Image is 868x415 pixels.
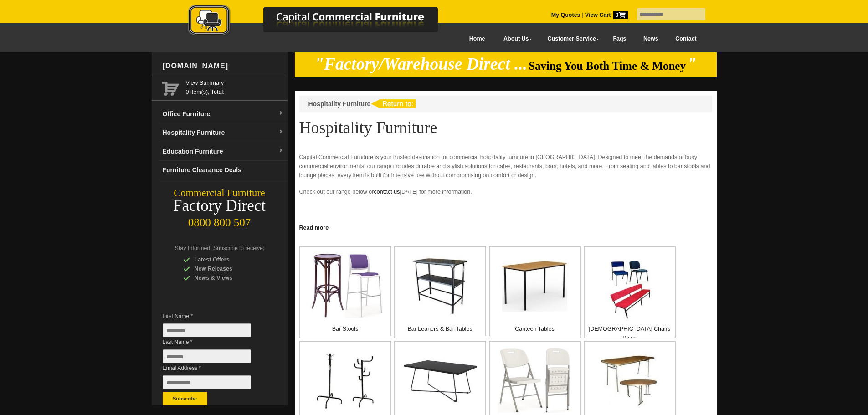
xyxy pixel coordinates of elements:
div: Latest Offers [183,255,270,264]
p: [DEMOGRAPHIC_DATA] Chairs Pews [585,324,675,343]
img: dropdown [278,111,284,116]
a: About Us [493,29,537,49]
img: dropdown [278,148,284,154]
img: Capital Commercial Furniture Logo [163,5,482,38]
span: 0 item(s), Total: [186,78,284,95]
a: Canteen Tables Canteen Tables [489,246,581,338]
span: Stay Informed [175,245,211,251]
p: Bar Stools [300,324,390,333]
a: Bar Stools Bar Stools [299,246,391,338]
div: [DOMAIN_NAME] [159,52,288,80]
a: Bar Leaners & Bar Tables Bar Leaners & Bar Tables [394,246,486,338]
a: Hospitality Furniture [308,100,371,108]
span: Email Address * [163,364,265,373]
div: 0800 800 507 [152,212,288,229]
img: Folding Chairs [498,348,572,413]
a: Contact [667,29,705,49]
img: dropdown [278,129,284,135]
span: 0 [613,11,628,19]
img: Canteen Tables [502,260,567,312]
p: Check out our range below or [DATE] for more information. [299,187,712,205]
div: New Releases [183,264,270,273]
a: My Quotes [551,12,580,18]
a: Faqs [605,29,635,49]
input: First Name * [163,323,251,337]
a: Church Chairs Pews [DEMOGRAPHIC_DATA] Chairs Pews [584,246,676,338]
div: News & Views [183,273,270,282]
img: Bar Stools [308,253,383,318]
em: " [687,55,697,73]
a: News [635,29,667,49]
a: Furniture Clearance Deals [159,161,288,179]
em: "Factory/Warehouse Direct ... [314,55,527,73]
img: return to [370,99,416,108]
span: Last Name * [163,338,265,347]
h1: Hospitality Furniture [299,119,712,136]
p: Bar Leaners & Bar Tables [395,324,485,333]
p: Canteen Tables [490,324,580,333]
button: Subscribe [163,392,207,405]
img: Folding Tables [601,351,659,410]
a: View Summary [186,78,284,87]
a: Education Furnituredropdown [159,142,288,161]
img: Coat Stands [316,352,375,409]
div: Factory Direct [152,200,288,212]
span: Subscribe to receive: [213,245,264,251]
a: Office Furnituredropdown [159,105,288,123]
input: Email Address * [163,375,251,389]
div: Commercial Furniture [152,187,288,200]
a: Customer Service [537,29,604,49]
a: View Cart0 [583,12,627,18]
strong: View Cart [585,12,628,18]
span: First Name * [163,312,265,321]
input: Last Name * [163,349,251,363]
img: Coffee Tables [403,358,478,403]
a: contact us [374,189,400,195]
a: Capital Commercial Furniture Logo [163,5,482,41]
span: Saving You Both Time & Money [529,60,686,72]
img: Bar Leaners & Bar Tables [411,256,469,315]
a: Hospitality Furnituredropdown [159,123,288,142]
a: Click to read more [295,221,717,232]
img: Church Chairs Pews [601,261,659,319]
p: Capital Commercial Furniture is your trusted destination for commercial hospitality furniture in ... [299,153,712,180]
